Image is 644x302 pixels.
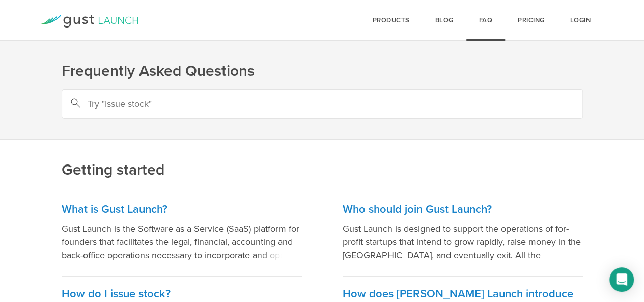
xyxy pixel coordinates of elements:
h1: Frequently Asked Questions [62,61,583,81]
h3: Who should join Gust Launch? [343,202,583,217]
input: Try "Issue stock" [62,89,583,119]
h3: How do I issue stock? [62,287,302,301]
h3: What is Gust Launch? [62,202,302,217]
h2: Getting started [62,91,583,180]
div: Open Intercom Messenger [609,267,634,292]
p: Gust Launch is the Software as a Service (SaaS) platform for founders that facilitates the legal,... [62,222,302,262]
a: What is Gust Launch? Gust Launch is the Software as a Service (SaaS) platform for founders that f... [62,192,302,277]
a: Who should join Gust Launch? Gust Launch is designed to support the operations of for-profit star... [343,192,583,277]
p: Gust Launch is designed to support the operations of for-profit startups that intend to grow rapi... [343,222,583,262]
